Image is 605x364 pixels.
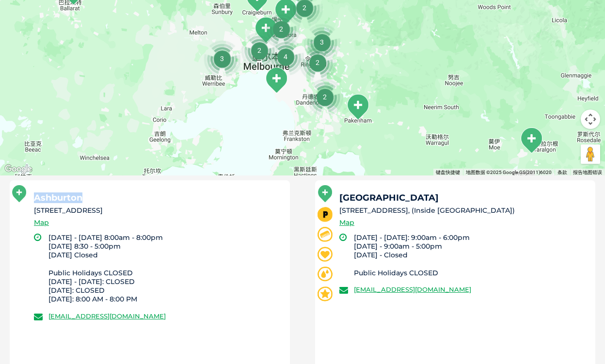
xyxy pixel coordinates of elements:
[267,38,304,75] div: 4
[34,206,281,216] li: [STREET_ADDRESS]
[466,170,552,175] span: 地图数据 ©2025 Google GS(2011)6020
[339,217,354,228] a: Map
[306,79,343,115] div: 2
[34,193,281,202] h5: Ashburton
[557,170,567,175] a: 条款
[241,32,278,69] div: 2
[299,44,336,81] div: 2
[48,312,166,320] a: [EMAIL_ADDRESS][DOMAIN_NAME]
[346,94,370,120] div: Pakenham
[263,11,300,47] div: 2
[519,127,543,154] div: Morwell
[581,110,600,129] button: 地图镜头控件
[2,163,34,175] img: Google
[264,67,288,94] div: Sandringham
[2,163,34,175] a: 在 Google 地图中打开此区域（会打开一个新窗口）
[573,170,602,175] a: 报告地图错误
[34,217,49,228] a: Map
[303,24,340,61] div: 3
[48,233,281,304] li: [DATE] - [DATE] 8:00am - 8:00pm [DATE] 8:30 - 5:00pm [DATE] Closed Public Holidays CLOSED [DATE] ...
[581,144,600,164] button: 将街景小人拖到地图上以打开街景
[436,169,460,176] button: 键盘快捷键
[339,193,587,202] h5: [GEOGRAPHIC_DATA]
[254,16,278,43] div: Coburg
[204,40,240,77] div: 3
[354,285,471,293] a: [EMAIL_ADDRESS][DOMAIN_NAME]
[354,233,587,277] li: [DATE] - [DATE]: 9:00am - 6:00pm [DATE] - 9:00am - 5:00pm [DATE] - Closed ﻿Public Holidays ﻿CLOSED
[339,206,587,216] li: [STREET_ADDRESS], (Inside [GEOGRAPHIC_DATA])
